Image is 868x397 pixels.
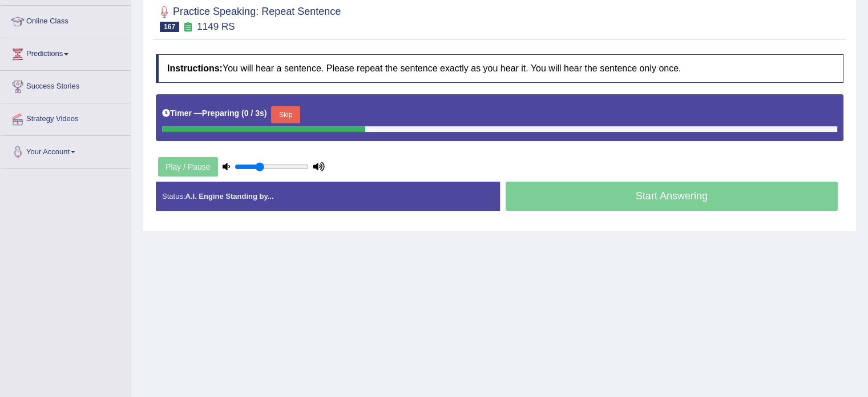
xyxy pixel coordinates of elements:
div: Status: [156,182,500,211]
h5: Timer — [162,109,267,118]
small: 1149 RS [197,21,235,32]
a: Online Class [1,6,131,34]
h2: Practice Speaking: Repeat Sentence [156,3,341,32]
b: Preparing [202,109,239,118]
strong: A.I. Engine Standing by... [185,192,273,200]
h4: You will hear a sentence. Please repeat the sentence exactly as you hear it. You will hear the se... [156,54,843,83]
span: 167 [160,22,179,32]
a: Predictions [1,38,131,67]
a: Success Stories [1,71,131,99]
button: Skip [271,106,300,123]
b: ) [264,109,267,118]
b: Instructions: [167,63,223,73]
small: Exam occurring question [182,22,194,33]
a: Your Account [1,136,131,165]
b: ( [241,109,244,118]
b: 0 / 3s [244,109,264,118]
a: Strategy Videos [1,103,131,132]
